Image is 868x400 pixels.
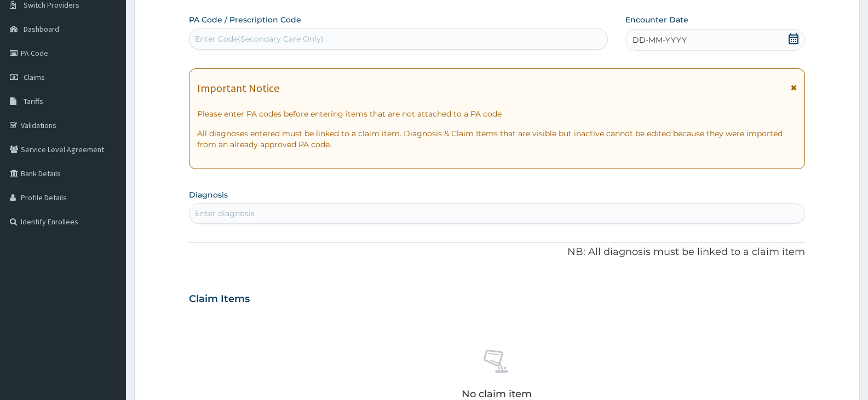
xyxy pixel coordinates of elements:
h3: Claim Items [189,293,250,305]
label: PA Code / Prescription Code [189,14,301,25]
label: Encounter Date [625,14,688,25]
h1: Important Notice [197,82,279,94]
label: Diagnosis [189,189,228,200]
div: Enter diagnosis [195,208,255,219]
p: No claim item [462,389,532,399]
span: Tariffs [24,96,43,106]
span: Claims [24,72,45,82]
p: NB: All diagnosis must be linked to a claim item [189,245,805,259]
div: Enter Code(Secondary Care Only) [195,33,324,44]
p: Please enter PA codes before entering items that are not attached to a PA code [197,108,797,119]
span: Dashboard [24,24,59,34]
p: All diagnoses entered must be linked to a claim item. Diagnosis & Claim Items that are visible bu... [197,128,797,150]
span: DD-MM-YYYY [633,34,687,45]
